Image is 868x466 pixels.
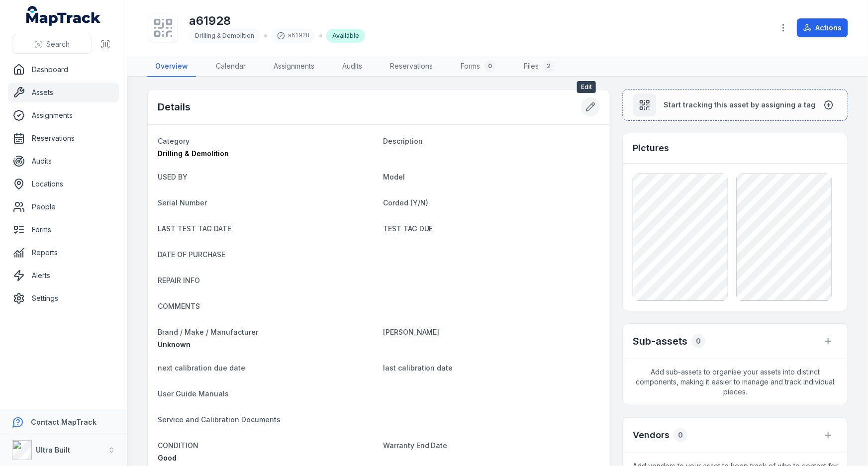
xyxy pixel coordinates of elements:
span: Warranty End Date [383,441,448,450]
a: Audits [8,151,119,171]
h1: a61928 [189,13,365,29]
span: Description [383,137,423,145]
a: Files2 [516,56,563,77]
span: USED BY [158,173,188,181]
button: Search [12,35,92,54]
div: Available [326,29,365,43]
span: Service and Calibration Documents [158,415,281,424]
span: LAST TEST TAG DATE [158,224,231,233]
span: Add sub-assets to organise your assets into distinct components, making it easier to manage and t... [623,359,848,405]
a: Settings [8,288,119,308]
a: People [8,197,119,217]
span: Drilling & Demolition [158,149,229,158]
h3: Pictures [633,141,669,155]
strong: Ultra Built [36,446,70,454]
a: Overview [147,56,196,77]
div: a61928 [271,29,315,43]
h2: Sub-assets [633,334,687,348]
a: Forms [8,220,119,240]
button: Actions [797,18,848,37]
span: next calibration due date [158,364,245,372]
span: Unknown [158,340,191,349]
span: Model [383,173,405,181]
h3: Vendors [633,428,670,442]
a: Locations [8,174,119,194]
span: User Guide Manuals [158,389,229,398]
span: TEST TAG DUE [383,224,433,233]
span: Good [158,454,177,462]
span: DATE OF PURCHASE [158,250,225,259]
strong: Contact MapTrack [31,418,96,426]
span: Search [46,39,70,49]
a: Assignments [8,105,119,125]
span: last calibration date [383,364,453,372]
a: Reservations [8,128,119,148]
div: 0 [691,334,705,348]
span: Start tracking this asset by assigning a tag [664,100,816,110]
a: Reports [8,243,119,263]
span: REPAIR INFO [158,276,200,284]
h2: Details [158,100,191,114]
a: Calendar [208,56,254,77]
span: [PERSON_NAME] [383,328,440,336]
a: Forms0 [453,56,504,77]
span: Serial Number [158,198,207,207]
div: 2 [543,60,555,72]
div: 0 [674,428,687,442]
a: Assignments [266,56,322,77]
span: CONDITION [158,441,198,450]
span: COMMENTS [158,302,200,310]
a: MapTrack [26,6,101,26]
a: Audits [334,56,370,77]
a: Assets [8,83,119,102]
span: Drilling & Demolition [195,32,254,39]
a: Alerts [8,266,119,285]
span: Category [158,137,190,145]
button: Start tracking this asset by assigning a tag [622,89,848,121]
span: Edit [577,81,596,93]
a: Reservations [382,56,441,77]
a: Dashboard [8,60,119,80]
span: Corded (Y/N) [383,198,428,207]
span: Brand / Make / Manufacturer [158,328,258,336]
div: 0 [484,60,496,72]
